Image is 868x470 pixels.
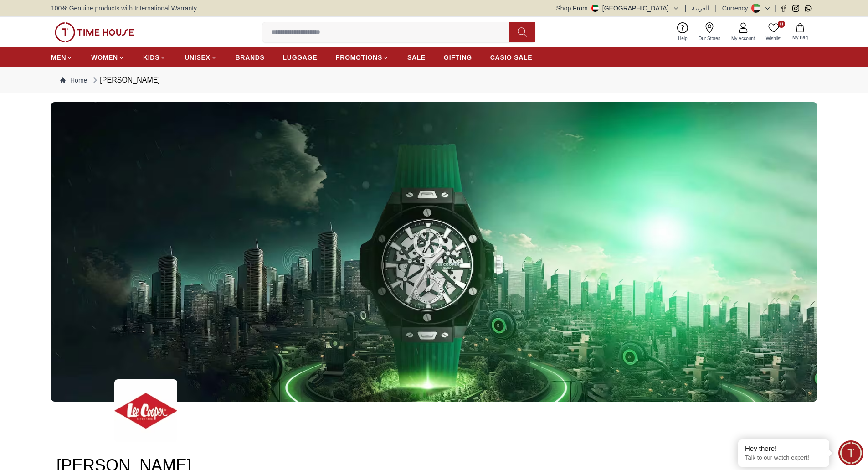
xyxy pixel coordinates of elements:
[444,49,472,66] a: GIFTING
[236,49,265,66] a: BRANDS
[185,53,210,62] span: UNISEX
[556,4,679,13] button: Shop From[GEOGRAPHIC_DATA]
[805,5,812,12] a: Whatsapp
[91,75,160,86] div: [PERSON_NAME]
[51,53,66,62] span: MEN
[789,34,812,41] span: My Bag
[728,35,759,42] span: My Account
[143,49,166,66] a: KIDS
[51,4,197,13] span: 100% Genuine products with International Warranty
[91,53,118,62] span: WOMEN
[715,4,717,13] span: |
[685,4,687,13] span: |
[674,35,691,42] span: Help
[673,21,693,44] a: Help
[51,102,817,402] img: ...
[695,35,724,42] span: Our Stores
[722,4,752,13] div: Currency
[778,21,785,28] span: 0
[185,49,217,66] a: UNISEX
[236,53,265,62] span: BRANDS
[745,454,822,462] p: Talk to our watch expert!
[51,67,817,93] nav: Breadcrumb
[692,4,709,13] button: العربية
[693,21,726,44] a: Our Stores
[490,49,533,66] a: CASIO SALE
[787,21,813,43] button: My Bag
[490,53,533,62] span: CASIO SALE
[407,53,426,62] span: SALE
[60,76,87,85] a: Home
[591,5,599,12] img: United Arab Emirates
[792,5,799,12] a: Instagram
[444,53,472,62] span: GIFTING
[51,49,73,66] a: MEN
[335,49,389,66] a: PROMOTIONS
[91,49,125,66] a: WOMEN
[760,21,787,44] a: 0Wishlist
[762,35,785,42] span: Wishlist
[114,379,177,442] img: ...
[407,49,426,66] a: SALE
[745,444,822,453] div: Hey there!
[283,53,318,62] span: LUGGAGE
[775,4,776,13] span: |
[55,22,134,42] img: ...
[838,440,863,465] div: Chat Widget
[780,5,787,12] a: Facebook
[143,53,159,62] span: KIDS
[283,49,318,66] a: LUGGAGE
[335,53,382,62] span: PROMOTIONS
